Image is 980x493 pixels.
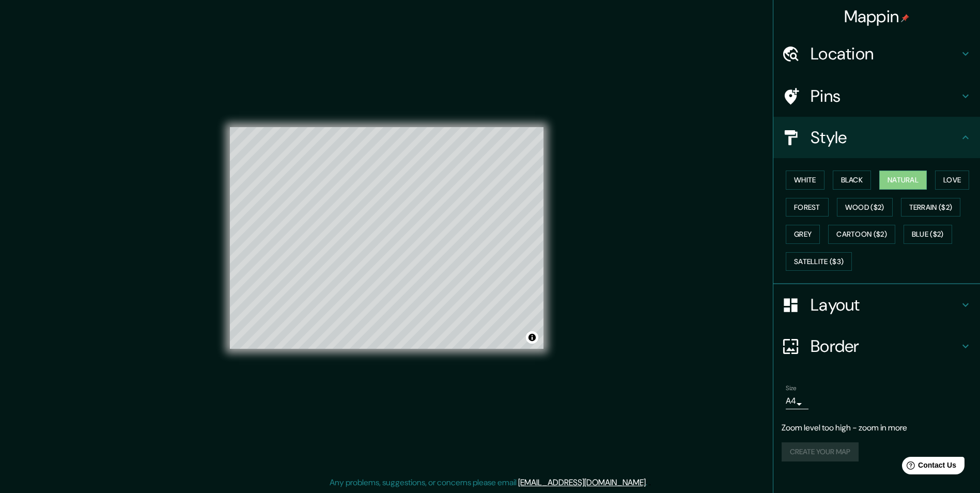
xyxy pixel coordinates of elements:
[773,75,980,117] div: Pins
[811,295,959,315] h4: Layout
[901,14,909,22] img: pin-icon.png
[811,336,959,357] h4: Border
[518,477,646,488] a: [EMAIL_ADDRESS][DOMAIN_NAME]
[773,326,980,367] div: Border
[786,393,808,409] div: A4
[935,171,969,190] button: Love
[811,86,959,106] h4: Pins
[888,453,969,482] iframe: Help widget launcher
[901,198,961,217] button: Terrain ($2)
[786,384,797,393] label: Size
[811,43,959,64] h4: Location
[649,476,651,489] div: .
[647,476,649,489] div: .
[786,198,829,217] button: Forest
[773,33,980,74] div: Location
[828,225,895,244] button: Cartoon ($2)
[786,171,825,190] button: White
[904,225,952,244] button: Blue ($2)
[330,476,647,489] p: Any problems, suggestions, or concerns please email .
[833,171,872,190] button: Black
[773,117,980,158] div: Style
[786,252,852,271] button: Satellite ($3)
[526,331,538,344] button: Toggle attribution
[879,171,927,190] button: Natural
[844,6,910,27] h4: Mappin
[811,127,959,148] h4: Style
[837,198,893,217] button: Wood ($2)
[773,284,980,326] div: Layout
[786,225,820,244] button: Grey
[782,422,972,434] p: Zoom level too high - zoom in more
